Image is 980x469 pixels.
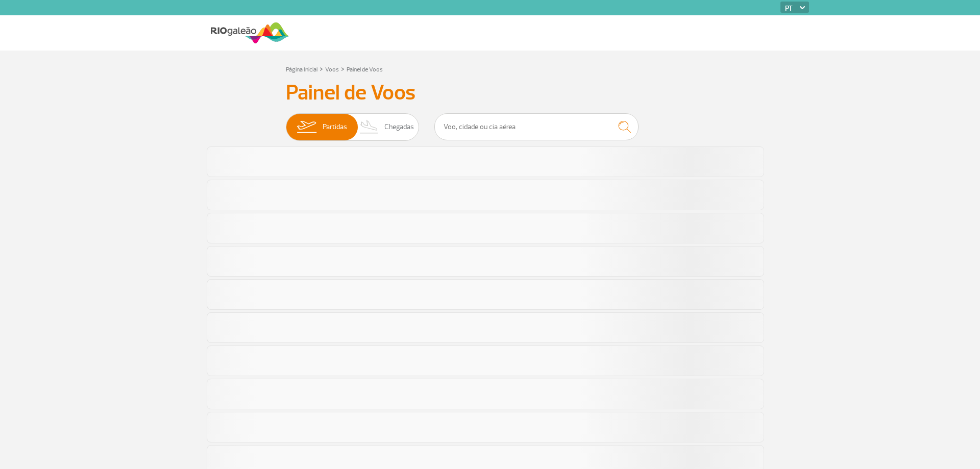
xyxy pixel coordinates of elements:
[354,114,384,140] img: slider-desembarque
[323,114,347,140] span: Partidas
[286,80,694,106] h3: Painel de Voos
[325,66,339,73] a: Voos
[341,63,345,75] a: >
[384,114,414,140] span: Chegadas
[286,66,317,73] a: Página Inicial
[320,63,323,75] a: >
[290,114,323,140] img: slider-embarque
[434,113,639,140] input: Voo, cidade ou cia aérea
[347,66,383,73] a: Painel de Voos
